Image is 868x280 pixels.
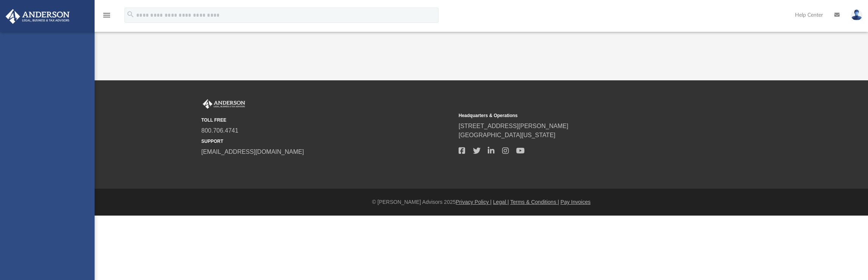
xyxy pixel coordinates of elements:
[102,11,111,20] i: menu
[560,199,590,205] a: Pay Invoices
[456,199,492,205] a: Privacy Policy |
[3,9,72,24] img: Anderson Advisors Platinum Portal
[201,127,238,134] a: 800.706.4741
[201,99,247,109] img: Anderson Advisors Platinum Portal
[126,10,135,19] i: search
[201,149,304,155] a: [EMAIL_ADDRESS][DOMAIN_NAME]
[102,14,111,20] a: menu
[459,112,711,119] small: Headquarters & Operations
[459,132,555,138] a: [GEOGRAPHIC_DATA][US_STATE]
[201,117,453,124] small: TOLL FREE
[851,9,862,20] img: User Pic
[493,199,509,205] a: Legal |
[510,199,559,205] a: Terms & Conditions |
[459,123,568,129] a: [STREET_ADDRESS][PERSON_NAME]
[201,138,453,145] small: SUPPORT
[95,198,868,206] div: © [PERSON_NAME] Advisors 2025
